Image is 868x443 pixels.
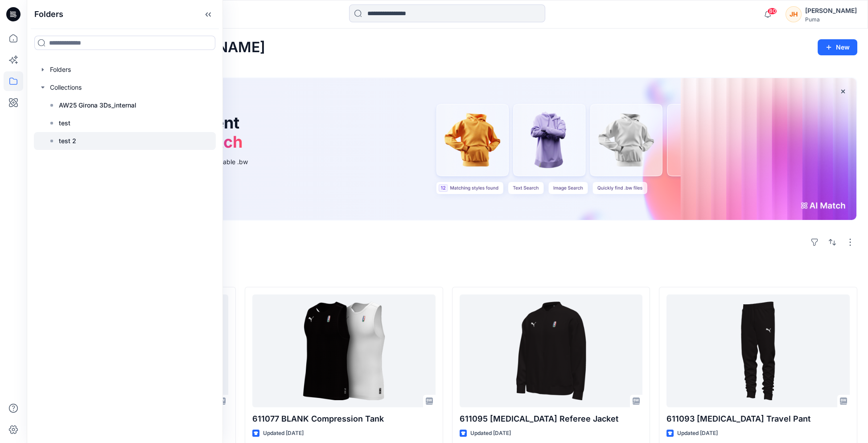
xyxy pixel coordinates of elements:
[805,16,857,23] div: Puma
[59,118,70,128] p: test
[805,5,857,16] div: [PERSON_NAME]
[37,267,857,278] h4: Styles
[767,8,777,15] span: 80
[263,429,304,438] p: Updated [DATE]
[677,429,718,438] p: Updated [DATE]
[818,39,857,55] button: New
[470,429,511,438] p: Updated [DATE]
[59,136,76,146] p: test 2
[460,413,643,425] p: 611095 [MEDICAL_DATA] Referee Jacket
[666,413,850,425] p: 611093 [MEDICAL_DATA] Travel Pant
[59,100,136,111] p: AW25 Girona 3Ds_internal
[460,294,643,407] a: 611095 BAL Referee Jacket
[666,294,850,407] a: 611093 BAL Travel Pant
[786,6,802,22] div: JH
[252,413,436,425] p: 611077 BLANK Compression Tank
[252,294,436,407] a: 611077 BLANK Compression Tank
